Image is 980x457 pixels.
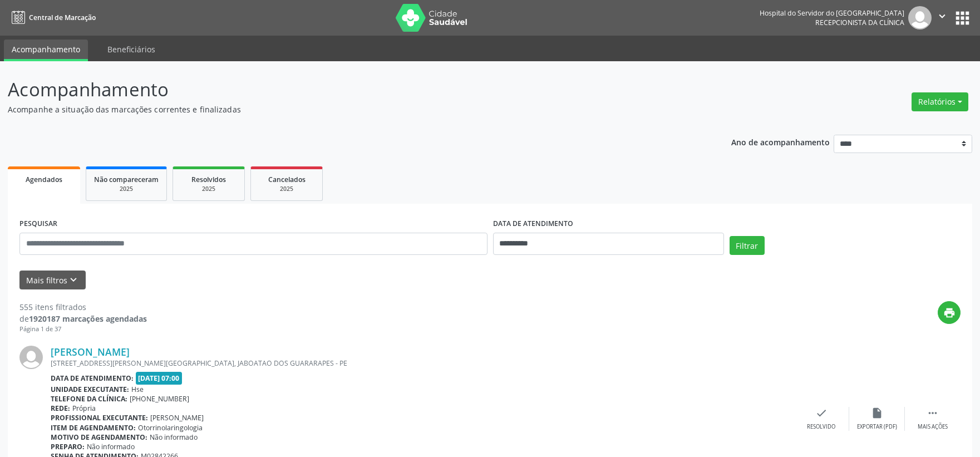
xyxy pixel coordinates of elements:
[938,301,961,324] button: print
[912,92,968,111] button: Relatórios
[51,442,85,451] b: Preparo:
[150,413,204,422] span: [PERSON_NAME]
[181,185,237,193] div: 2025
[19,301,147,313] div: 555 itens filtrados
[8,8,96,27] a: Central de Marcação
[131,385,144,394] span: Hse
[87,442,135,451] span: Não informado
[72,404,96,413] span: Própria
[908,6,932,30] img: img
[760,8,904,18] div: Hospital do Servidor do [GEOGRAPHIC_DATA]
[953,8,972,28] button: apps
[29,313,147,324] strong: 1920187 marcações agendadas
[51,394,127,404] b: Telefone da clínica:
[191,175,226,184] span: Resolvidos
[932,6,953,30] button: 
[815,18,904,27] span: Recepcionista da clínica
[51,423,136,433] b: Item de agendamento:
[807,423,835,431] div: Resolvido
[51,404,70,413] b: Rede:
[927,407,939,419] i: 
[857,423,897,431] div: Exportar (PDF)
[138,423,203,433] span: Otorrinolaringologia
[943,307,956,319] i: print
[51,346,130,358] a: [PERSON_NAME]
[8,76,683,104] p: Acompanhamento
[130,394,189,404] span: [PHONE_NUMBER]
[51,358,794,368] div: [STREET_ADDRESS][PERSON_NAME][GEOGRAPHIC_DATA], JABOATAO DOS GUARARAPES - PE
[918,423,948,431] div: Mais ações
[19,325,147,334] div: Página 1 de 37
[936,10,948,22] i: 
[94,175,159,184] span: Não compareceram
[8,104,683,115] p: Acompanhe a situação das marcações correntes e finalizadas
[51,374,134,383] b: Data de atendimento:
[871,407,883,419] i: insert_drive_file
[731,135,830,149] p: Ano de acompanhamento
[268,175,306,184] span: Cancelados
[51,413,148,422] b: Profissional executante:
[100,40,163,59] a: Beneficiários
[4,40,88,61] a: Acompanhamento
[94,185,159,193] div: 2025
[51,433,147,442] b: Motivo de agendamento:
[150,433,198,442] span: Não informado
[815,407,828,419] i: check
[29,13,96,22] span: Central de Marcação
[730,236,765,255] button: Filtrar
[493,215,573,233] label: DATA DE ATENDIMENTO
[136,372,183,385] span: [DATE] 07:00
[26,175,62,184] span: Agendados
[259,185,314,193] div: 2025
[19,271,86,290] button: Mais filtroskeyboard_arrow_down
[67,274,80,286] i: keyboard_arrow_down
[51,385,129,394] b: Unidade executante:
[19,215,57,233] label: PESQUISAR
[19,313,147,325] div: de
[19,346,43,369] img: img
